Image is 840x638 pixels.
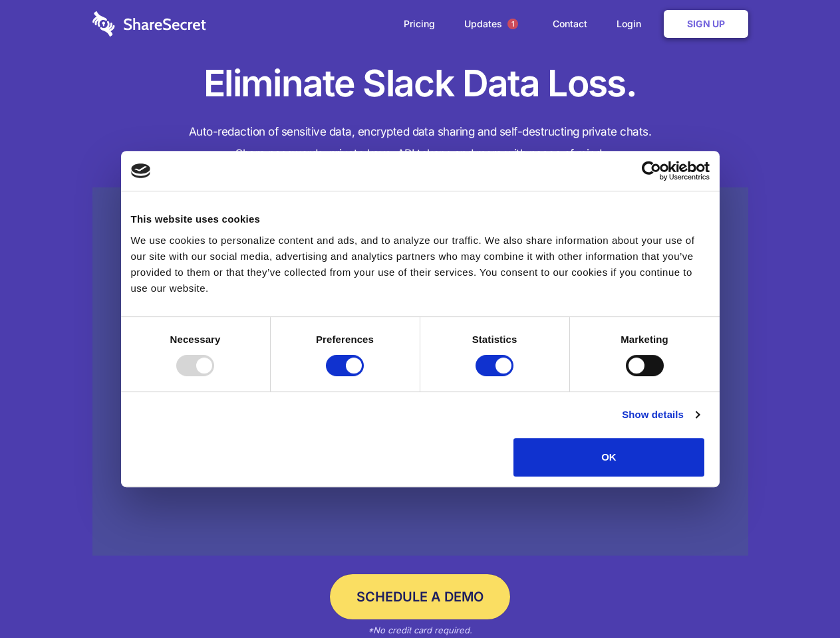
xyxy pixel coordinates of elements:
strong: Statistics [472,334,517,345]
a: Pricing [390,3,448,45]
a: Contact [539,3,601,45]
button: OK [513,438,704,477]
span: 1 [507,19,518,29]
a: Login [603,3,661,45]
div: This website uses cookies [131,211,710,227]
h1: Eliminate Slack Data Loss. [92,60,748,108]
div: We use cookies to personalize content and ads, and to analyze our traffic. We also share informat... [131,233,710,296]
a: Schedule a Demo [330,574,510,619]
a: Usercentrics Cookiebot - opens in a new window [593,161,710,181]
em: *No credit card required. [368,625,472,635]
strong: Preferences [316,334,374,345]
img: logo [131,163,151,178]
strong: Necessary [170,334,221,345]
a: Sign Up [664,10,748,38]
img: logo-wordmark-white-trans-d4663122ce5f474addd5e946df7df03e33cb6a1c49d2221995e7729f52c070b2.svg [92,11,206,37]
a: Show details [622,407,699,423]
strong: Marketing [621,334,668,345]
a: Wistia video thumbnail [92,187,748,556]
h4: Auto-redaction of sensitive data, encrypted data sharing and self-destructing private chats. Shar... [92,121,748,165]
